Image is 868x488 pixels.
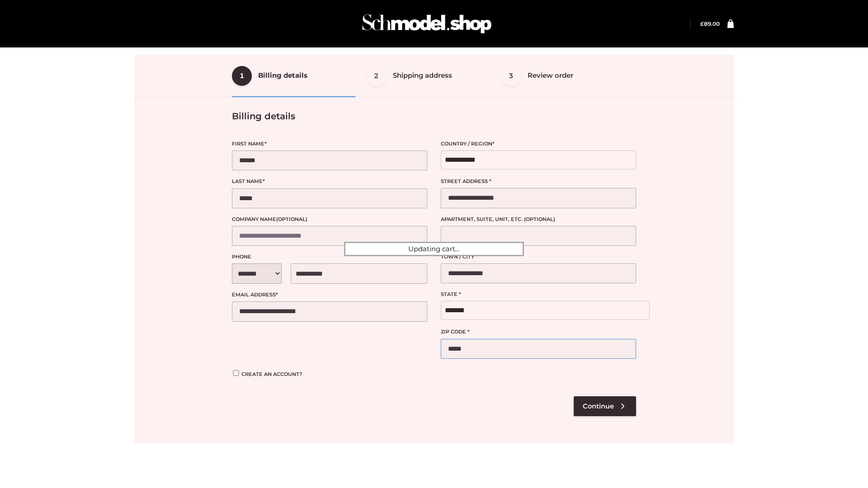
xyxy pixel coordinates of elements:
span: £ [700,20,704,27]
div: Updating cart... [344,242,524,256]
a: £89.00 [700,20,720,27]
img: Schmodel Admin 964 [359,6,495,42]
bdi: 89.00 [700,20,720,27]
